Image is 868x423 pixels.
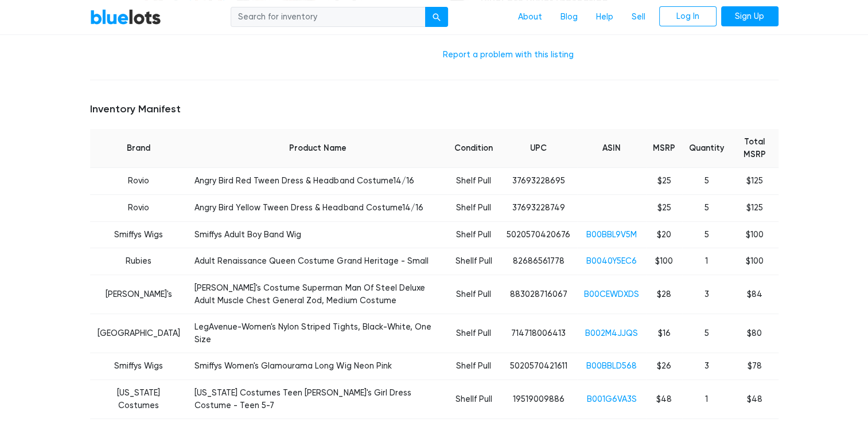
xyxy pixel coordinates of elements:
a: B00BBLD568 [586,361,637,371]
td: Smiffys Wigs [90,353,188,380]
td: Angry Bird Yellow Tween Dress & Headband Costume14/16 [188,195,447,222]
td: Shelf Pull [447,221,500,248]
td: Shelf Pull [447,353,500,380]
a: B00BBL9V5M [586,230,637,240]
td: $26 [646,353,682,380]
td: [US_STATE] Costumes [90,379,188,418]
td: Shelf Pull [447,275,500,314]
td: [PERSON_NAME]'s Costume Superman Man Of Steel Deluxe Adult Muscle Chest General Zod, Medium Costume [188,275,447,314]
td: 5020570420676 [500,221,577,248]
td: Rubies [90,248,188,275]
a: Help [587,6,622,28]
td: Smiffys Adult Boy Band Wig [188,221,447,248]
td: Shelf Pull [447,168,500,195]
td: 82686561778 [500,248,577,275]
a: BlueLots [90,9,161,25]
td: 714718006413 [500,314,577,353]
th: Quantity [682,129,731,168]
th: Condition [447,129,500,168]
td: Shelf Pull [447,195,500,222]
td: $100 [731,248,779,275]
td: 5 [682,168,731,195]
td: $48 [646,379,682,418]
a: About [509,6,551,28]
td: 37693228695 [500,168,577,195]
td: 5020570421611 [500,353,577,380]
td: Shellf Pull [447,379,500,418]
a: Sign Up [721,6,779,27]
a: Report a problem with this listing [443,50,574,60]
td: Rovio [90,168,188,195]
td: $125 [731,168,779,195]
td: Shellf Pull [447,248,500,275]
td: Adult Renaissance Queen Costume Grand Heritage - Small [188,248,447,275]
td: $100 [646,248,682,275]
td: $100 [731,221,779,248]
td: $28 [646,275,682,314]
a: B001G6VA3S [586,394,636,404]
td: 3 [682,353,731,380]
td: 3 [682,275,731,314]
td: 19519009886 [500,379,577,418]
td: 1 [682,248,731,275]
td: [PERSON_NAME]'s [90,275,188,314]
td: Angry Bird Red Tween Dress & Headband Costume14/16 [188,168,447,195]
input: Search for inventory [231,7,426,28]
td: [US_STATE] Costumes Teen [PERSON_NAME]'s Girl Dress Costume - Teen 5-7 [188,379,447,418]
td: LegAvenue-Women's Nylon Striped Tights, Black-White, One Size [188,314,447,353]
td: $125 [731,195,779,222]
td: Smiffys Women's Glamourama Long Wig Neon Pink [188,353,447,380]
td: 5 [682,195,731,222]
a: Blog [551,6,587,28]
a: B0040Y5EC6 [586,256,637,266]
td: Rovio [90,195,188,222]
td: $48 [731,379,779,418]
th: Product Name [188,129,447,168]
th: Brand [90,129,188,168]
td: Shelf Pull [447,314,500,353]
td: 1 [682,379,731,418]
td: 883028716067 [500,275,577,314]
td: $78 [731,353,779,380]
th: UPC [500,129,577,168]
td: 5 [682,221,731,248]
td: $80 [731,314,779,353]
td: 5 [682,314,731,353]
td: 37693228749 [500,195,577,222]
td: $25 [646,195,682,222]
th: ASIN [577,129,646,168]
td: Smiffys Wigs [90,221,188,248]
a: Log In [659,6,717,27]
td: $84 [731,275,779,314]
a: B00CEWDXDS [584,289,639,299]
a: B002M4JJQS [585,328,638,338]
td: $20 [646,221,682,248]
td: $16 [646,314,682,353]
th: MSRP [646,129,682,168]
h5: Inventory Manifest [90,103,779,116]
td: $25 [646,168,682,195]
th: Total MSRP [731,129,779,168]
a: Sell [622,6,655,28]
td: [GEOGRAPHIC_DATA] [90,314,188,353]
